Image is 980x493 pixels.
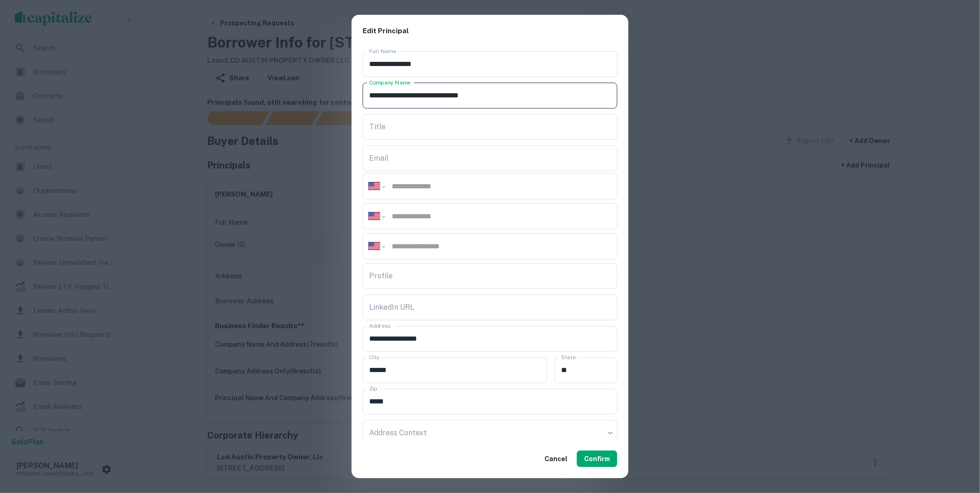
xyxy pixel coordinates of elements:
button: Confirm [577,451,617,467]
label: City [369,353,380,361]
label: Zip [369,385,377,392]
div: ​ [363,420,617,446]
label: Address [369,322,390,330]
h2: Edit Principal [352,15,628,48]
button: Cancel [541,451,571,467]
label: State [561,353,576,361]
label: Full Name [369,47,396,55]
iframe: Chat Widget [934,419,980,463]
label: Company Name [369,78,411,86]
